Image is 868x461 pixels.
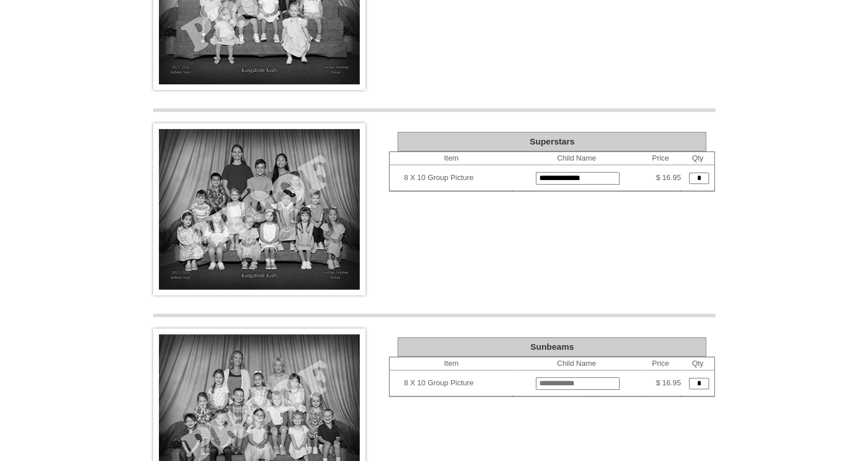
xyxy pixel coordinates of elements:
td: $ 16.95 [640,370,681,396]
th: Qty [681,152,715,165]
td: $ 16.95 [640,165,681,191]
th: Child Name [513,357,640,370]
img: Superstars [153,123,365,295]
th: Price [640,357,681,370]
th: Item [390,152,513,165]
th: Qty [681,357,715,370]
th: Item [390,357,513,370]
td: 8 X 10 Group Picture [404,374,513,392]
td: 8 X 10 Group Picture [404,169,513,187]
div: Superstars [398,132,706,151]
th: Price [640,152,681,165]
th: Child Name [513,152,640,165]
div: Sunbeams [398,337,706,357]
